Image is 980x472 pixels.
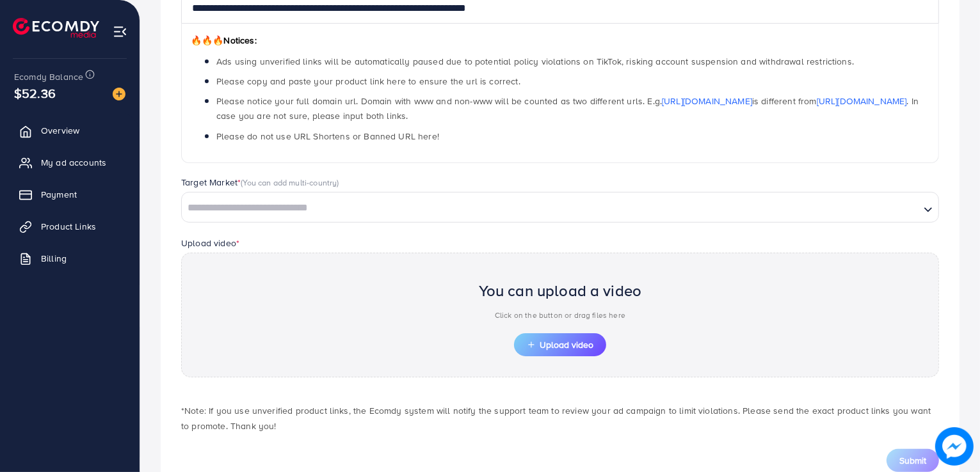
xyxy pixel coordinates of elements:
[13,18,99,38] img: logo
[216,130,439,143] span: Please do not use URL Shortens or Banned URL here!
[935,427,974,466] img: image
[41,156,106,169] span: My ad accounts
[113,24,127,39] img: menu
[662,95,752,107] a: [URL][DOMAIN_NAME]
[41,252,67,265] span: Billing
[241,177,339,188] span: (You can add multi-country)
[10,246,130,271] a: Billing
[191,34,223,47] span: 🔥🔥🔥
[113,88,125,100] img: image
[479,281,642,300] h2: You can upload a video
[181,192,939,223] div: Search for option
[183,198,919,218] input: Search for option
[887,449,939,472] button: Submit
[181,176,339,189] label: Target Market
[41,124,79,137] span: Overview
[41,188,77,201] span: Payment
[14,84,56,102] span: $52.36
[191,34,257,47] span: Notices:
[181,403,939,434] p: *Note: If you use unverified product links, the Ecomdy system will notify the support team to rev...
[10,182,130,207] a: Payment
[181,237,239,249] label: Upload video
[14,70,83,83] span: Ecomdy Balance
[514,333,606,356] button: Upload video
[10,214,130,239] a: Product Links
[216,55,854,68] span: Ads using unverified links will be automatically paused due to potential policy violations on Tik...
[10,118,130,143] a: Overview
[216,75,520,88] span: Please copy and paste your product link here to ensure the url is correct.
[10,150,130,175] a: My ad accounts
[527,340,593,349] span: Upload video
[817,95,907,107] a: [URL][DOMAIN_NAME]
[41,220,96,233] span: Product Links
[899,454,926,467] span: Submit
[479,308,642,323] p: Click on the button or drag files here
[216,95,919,122] span: Please notice your full domain url. Domain with www and non-www will be counted as two different ...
